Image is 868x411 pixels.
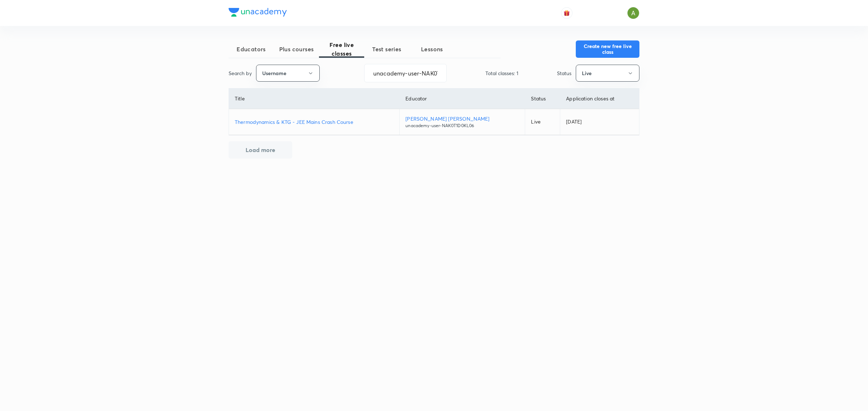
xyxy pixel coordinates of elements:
[561,7,573,19] button: avatar
[525,109,560,135] td: Live
[405,115,519,122] p: [PERSON_NAME] [PERSON_NAME]
[560,88,639,109] th: Application closes at
[235,118,393,126] a: Thermodynamics & KTG - JEE Mains Crash Course
[274,45,319,53] span: Plus courses
[576,40,639,58] button: Create new free live class
[409,45,455,53] span: Lessons
[627,7,639,19] img: Ajay A
[229,69,252,77] p: Search by
[229,8,287,18] a: Company Logo
[405,122,519,129] p: unacademy-user-NAK0T1D0KL06
[256,65,320,82] button: Username
[229,141,292,159] button: Load more
[576,65,639,82] button: Live
[229,45,274,53] span: Educators
[560,109,639,135] td: [DATE]
[400,88,525,109] th: Educator
[525,88,560,109] th: Status
[365,64,446,82] input: Search...
[364,45,409,53] span: Test series
[563,10,570,16] img: avatar
[557,69,571,77] p: Status
[485,69,518,77] p: Total classes: 1
[229,8,287,17] img: Company Logo
[229,88,400,109] th: Title
[405,115,519,129] a: [PERSON_NAME] [PERSON_NAME]unacademy-user-NAK0T1D0KL06
[319,40,364,58] span: Free live classes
